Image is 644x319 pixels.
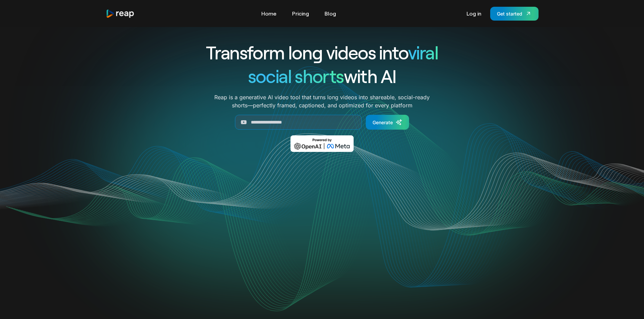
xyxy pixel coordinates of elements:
[186,162,458,298] video: Your browser does not support the video tag.
[106,9,135,18] img: reap logo
[106,9,135,18] a: home
[463,8,485,19] a: Log in
[289,8,312,19] a: Pricing
[182,41,463,64] h1: Transform long videos into
[490,7,539,21] a: Get started
[248,65,344,87] span: social shorts
[258,8,280,19] a: Home
[182,115,463,130] form: Generate Form
[214,93,430,109] p: Reap is a generative AI video tool that turns long videos into shareable, social-ready shorts—per...
[373,119,393,126] div: Generate
[366,115,409,130] a: Generate
[182,64,463,88] h1: with AI
[497,10,522,17] div: Get started
[321,8,339,19] a: Blog
[408,41,438,63] span: viral
[290,135,354,152] img: Powered by OpenAI & Meta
